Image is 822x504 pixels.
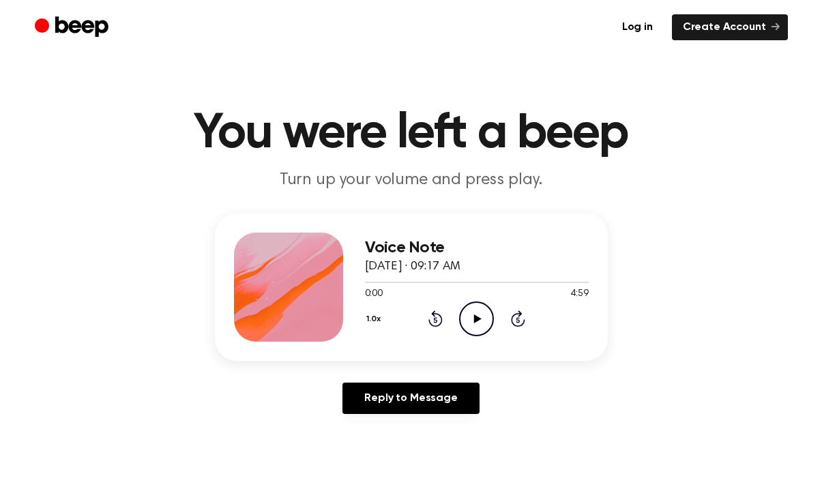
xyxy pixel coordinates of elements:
h3: Voice Note [365,239,589,257]
button: 1.0x [365,308,386,331]
span: 4:59 [570,287,588,301]
span: [DATE] · 09:17 AM [365,261,460,273]
a: Create Account [672,14,788,40]
a: Reply to Message [342,383,479,414]
h1: You were left a beep [62,109,761,158]
a: Beep [35,14,112,41]
span: 0:00 [365,287,383,301]
a: Log in [611,14,664,40]
p: Turn up your volume and press play. [149,169,673,192]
